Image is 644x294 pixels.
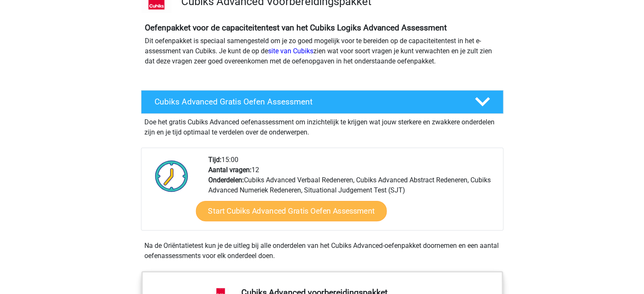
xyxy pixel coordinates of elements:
b: Oefenpakket voor de capaciteitentest van het Cubiks Logiks Advanced Assessment [145,23,447,33]
a: Cubiks Advanced Gratis Oefen Assessment [138,90,507,114]
img: Klok [150,155,193,197]
div: Na de Oriëntatietest kun je de uitleg bij alle onderdelen van het Cubiks Advanced-oefenpakket doo... [141,241,503,261]
b: Onderdelen: [208,176,244,184]
div: Doe het gratis Cubiks Advanced oefenassessment om inzichtelijk te krijgen wat jouw sterkere en zw... [141,114,503,137]
a: site van Cubiks [268,47,313,55]
h4: Cubiks Advanced Gratis Oefen Assessment [155,97,461,107]
a: Start Cubiks Advanced Gratis Oefen Assessment [196,201,387,221]
b: Aantal vragen: [208,166,252,174]
div: 15:00 12 Cubiks Advanced Verbaal Redeneren, Cubiks Advanced Abstract Redeneren, Cubiks Advanced N... [202,155,503,230]
b: Tijd: [208,156,221,164]
p: Dit oefenpakket is speciaal samengesteld om je zo goed mogelijk voor te bereiden op de capaciteit... [145,36,500,66]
